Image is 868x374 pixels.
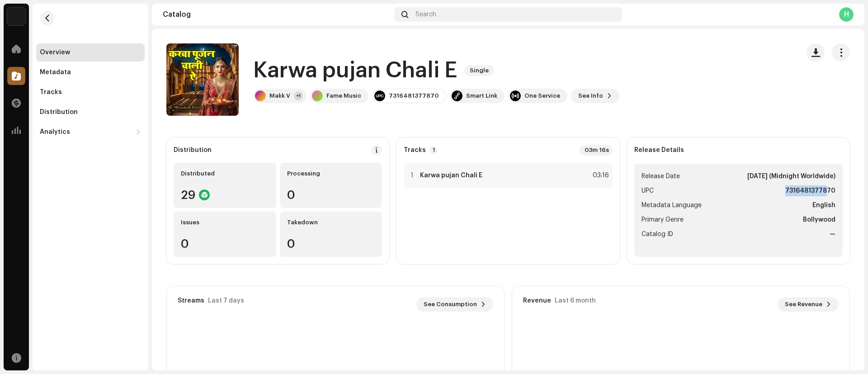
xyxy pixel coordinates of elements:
[40,49,70,56] div: Overview
[839,7,854,22] div: H
[524,92,560,99] div: One Service
[40,128,70,136] div: Analytics
[40,89,62,96] div: Tracks
[642,171,680,182] span: Release Date
[642,185,654,196] span: UPC
[287,170,375,177] div: Processing
[466,92,497,99] div: Smart Link
[36,83,145,101] re-m-nav-item: Tracks
[7,7,25,25] img: 5e0b14aa-8188-46af-a2b3-2644d628e69a
[778,297,839,312] button: See Revenue
[571,89,619,103] button: See Info
[40,69,71,76] div: Metadata
[287,219,375,226] div: Takedown
[424,295,477,313] span: See Consumption
[326,92,361,99] div: Fame Music
[40,109,78,116] div: Distribution
[389,92,439,99] div: 7316481377870
[36,63,145,81] re-m-nav-item: Metadata
[803,214,835,225] strong: Bollywood
[785,295,822,313] span: See Revenue
[415,11,436,18] span: Search
[36,123,145,141] re-m-nav-dropdown: Analytics
[404,147,426,154] strong: Tracks
[174,147,212,154] div: Distribution
[178,297,204,304] div: Streams
[416,297,493,312] button: See Consumption
[642,200,702,211] span: Metadata Language
[420,172,482,179] strong: Karwa pujan Chali E
[464,65,494,76] span: Single
[181,170,269,177] div: Distributed
[181,219,269,226] div: Issues
[830,229,835,240] strong: —
[208,297,244,304] div: Last 7 days
[269,92,290,99] div: Makk V
[747,171,835,182] strong: [DATE] (Midnight Worldwide)
[579,145,613,156] div: 03m 16s
[36,103,145,121] re-m-nav-item: Distribution
[589,170,609,181] div: 03:16
[429,146,438,154] p-badge: 1
[642,214,684,225] span: Primary Genre
[523,297,551,304] div: Revenue
[163,11,391,18] div: Catalog
[555,297,596,304] div: Last 6 month
[294,91,303,100] div: +1
[578,87,603,105] span: See Info
[253,56,457,85] h1: Karwa pujan Chali E
[642,229,673,240] span: Catalog ID
[634,147,684,154] strong: Release Details
[785,185,835,196] strong: 7316481377870
[36,43,145,62] re-m-nav-item: Overview
[812,200,835,211] strong: English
